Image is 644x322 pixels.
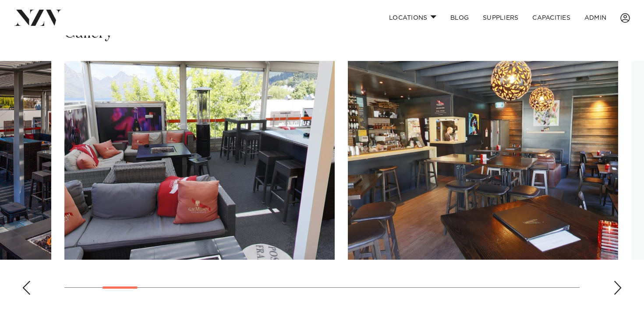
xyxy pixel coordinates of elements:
[525,8,577,27] a: Capacities
[443,8,476,27] a: BLOG
[348,61,618,260] swiper-slide: 4 / 27
[382,8,443,27] a: Locations
[14,10,62,25] img: nzv-logo.png
[64,61,335,260] swiper-slide: 3 / 27
[577,8,613,27] a: ADMIN
[476,8,525,27] a: SUPPLIERS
